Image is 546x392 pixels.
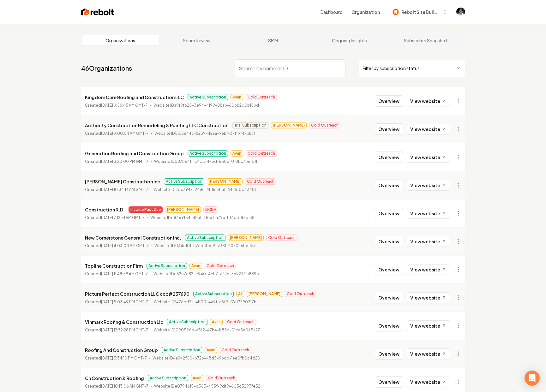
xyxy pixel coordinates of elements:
p: Website ID 1090596d-a762-47b4-b85d-01ca5e065a27 [154,327,260,333]
button: Overview [375,123,403,135]
p: Authority Construction Remodeling & Painting LLC Construction [85,122,228,129]
p: Created [85,158,148,165]
button: Overview [375,151,403,163]
span: BCBA [203,206,218,213]
a: Subscriber Snapshot [387,35,464,45]
p: Created [85,383,148,389]
a: SMM [235,35,311,45]
span: Cold Outreach [246,94,277,100]
p: Website ID d8469f54-48af-483d-a79b-bf4d3f83e138 [150,215,255,221]
p: Website ID e0794615-d363-453f-9df9-605c3293fe32 [154,383,260,389]
p: Website ID a9f9f625-3e94-4199-88ab-606b2d0b15bd [153,102,259,109]
a: Organizations [82,35,159,45]
time: [DATE] 3:20:00 PM GMT-7 [101,159,148,164]
button: Organization [348,6,384,18]
p: Created [85,187,148,193]
span: Avan [189,263,202,269]
span: Cold Outreach [285,291,316,297]
input: Search by name or ID [235,59,346,77]
span: [PERSON_NAME] [271,122,307,128]
img: Rebolt Site Builder [393,9,399,15]
span: Cold Outreach [246,150,277,157]
span: AJ [236,291,244,297]
span: Cold Outreach [266,235,297,241]
p: Created [85,355,147,361]
div: Open Intercom Messenger [525,371,540,386]
time: [DATE] 9:00:04 AM GMT-7 [101,131,149,136]
span: Cold Outreach [225,319,256,325]
button: Overview [375,180,403,191]
p: Website ID 12dc7947-248e-4b15-8fa1-64a5f0d4348f [154,187,256,193]
p: Generation Roofing and Construction Group [85,150,184,157]
a: Spam Review [159,35,235,45]
p: Website ID 747edd2a-4b00-4a9f-a3f9-f7c13790317b [154,299,256,305]
button: Open user button [456,8,465,16]
span: Active Subscription [185,235,225,241]
p: Created [85,243,149,249]
span: [PERSON_NAME] [247,291,282,297]
button: Overview [375,376,403,388]
p: Created [85,299,148,305]
p: Website ID 51b5e44c-5239-42aa-9ebf-37ff9f47bb71 [154,130,255,137]
button: Overview [375,264,403,275]
p: Construction R.D. [85,206,125,213]
a: View website [407,96,450,106]
time: [DATE] 4:04:00 PM GMT-7 [101,243,149,248]
span: Cold Outreach [220,347,251,353]
p: Created [85,327,148,333]
span: Active Subscription [193,291,234,297]
span: Cold Outreach [206,375,237,381]
p: Website ID 087b641f-c4dc-47bd-8e0e-010bc7b6f511 [154,158,257,165]
time: [DATE] 10:34:14 AM GMT-7 [101,187,148,192]
span: Active Subscription [188,150,228,157]
p: Created [85,130,149,137]
p: [PERSON_NAME] Construction Inc [85,178,160,185]
span: [PERSON_NAME] [228,235,264,241]
span: [PERSON_NAME] [207,178,243,185]
time: [DATE] 3:34:10 PM GMT-7 [101,356,147,360]
a: View website [407,236,450,247]
p: Website ID 4a942f00-b726-48d5-9bcd-1ee0fb0c4d20 [153,355,260,361]
button: Overview [375,95,403,107]
a: View website [407,348,450,359]
p: Website ID ff44c101-b7eb-4ee9-9381-207026bc1f57 [154,243,256,249]
span: [PERSON_NAME] [165,206,201,213]
time: [DATE] 10:13:06 AM GMT-7 [101,384,148,389]
img: Arwin Rahmatpanah [456,8,465,16]
span: Avan [231,150,243,157]
button: Overview [375,348,403,359]
p: Created [85,215,145,221]
button: Overview [375,208,403,219]
p: Topline Construction Firm [85,262,143,270]
time: [DATE] 9:56:45 AM GMT-7 [101,103,148,108]
span: Invoice Past Due [129,206,163,213]
span: Cold Outreach [205,263,236,269]
time: [DATE] 7:12:51 AM GMT-7 [101,215,145,220]
span: Active Subscription [147,263,187,269]
span: Avan [231,94,243,100]
a: Dashboard [321,9,343,15]
span: Trial Subscription [232,122,268,128]
a: View website [407,152,450,163]
span: Rebolt Site Builder [401,9,440,15]
a: 46Organizations [81,64,132,73]
p: Created [85,271,148,277]
button: Overview [375,292,403,303]
time: [DATE] 11:48:39 AM GMT-7 [101,271,148,276]
span: Active Subscription [164,178,204,185]
button: Overview [375,236,403,247]
p: Website ID c52b7c82-e940-4eb7-a22e-3b923f1b889b [153,271,259,277]
span: Avan [191,375,203,381]
a: View website [407,124,450,134]
a: View website [407,264,450,275]
span: Active Subscription [188,94,228,100]
a: View website [407,208,450,219]
img: Rebolt Logo [81,8,114,16]
p: Vinmark Roofing & Construction Llc [85,318,163,326]
a: View website [407,292,450,303]
p: Kingdom Care Roofing and Construction LLC [85,93,184,101]
p: New Cornerstone General Construction Inc. [85,234,181,241]
a: View website [407,180,450,191]
span: Active Subscription [167,319,207,325]
time: [DATE] 12:32:28 PM GMT-7 [101,328,148,332]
